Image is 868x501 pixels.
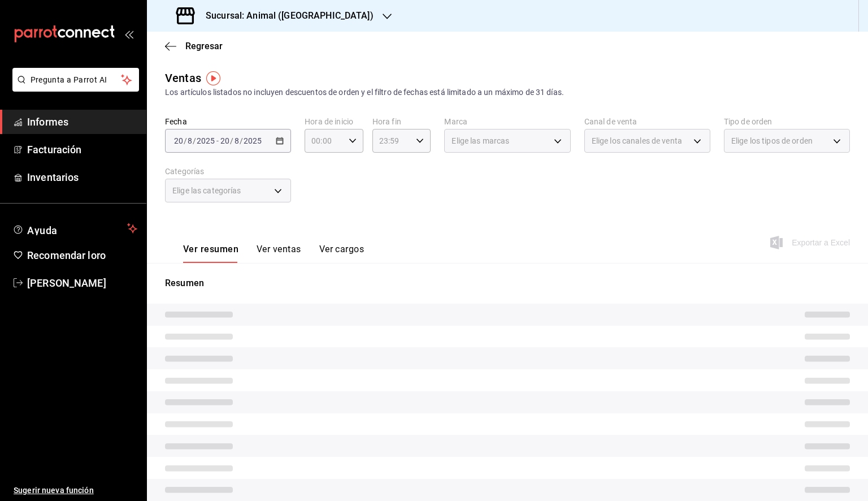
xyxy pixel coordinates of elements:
[187,136,193,145] input: --
[165,167,204,176] font: Categorías
[165,41,223,51] button: Regresar
[27,277,106,289] font: [PERSON_NAME]
[206,71,220,85] img: Marcador de información sobre herramientas
[165,88,564,97] font: Los artículos listados no incluyen descuentos de orden y el filtro de fechas está limitado a un m...
[230,136,233,145] font: /
[220,136,230,145] input: --
[592,136,682,145] font: Elige los canales de venta
[234,136,240,145] input: --
[724,117,772,126] font: Tipo de orden
[165,117,187,126] font: Fecha
[184,136,187,145] font: /
[584,117,637,126] font: Canal de venta
[183,243,364,263] div: pestañas de navegación
[240,136,243,145] font: /
[243,136,262,145] input: ----
[372,117,401,126] font: Hora fin
[183,244,238,254] font: Ver resumen
[27,224,58,236] font: Ayuda
[165,278,204,288] font: Resumen
[257,244,301,254] font: Ver ventas
[206,10,374,21] font: Sucursal: Animal ([GEOGRAPHIC_DATA])
[173,136,184,145] input: --
[305,117,353,126] font: Hora de inicio
[14,486,94,495] font: Sugerir nueva función
[444,117,467,126] font: Marca
[216,136,219,145] font: -
[31,75,107,84] font: Pregunta a Parrot AI
[27,144,81,156] font: Facturación
[8,82,139,94] a: Pregunta a Parrot AI
[27,249,106,261] font: Recomendar loro
[12,68,139,92] button: Pregunta a Parrot AI
[731,136,813,145] font: Elige los tipos de orden
[27,171,79,183] font: Inventarios
[165,71,201,85] font: Ventas
[452,136,509,145] font: Elige las marcas
[172,186,241,195] font: Elige las categorías
[27,116,68,128] font: Informes
[185,41,223,51] font: Regresar
[193,136,196,145] font: /
[319,244,364,254] font: Ver cargos
[196,136,215,145] input: ----
[124,29,133,38] button: abrir_cajón_menú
